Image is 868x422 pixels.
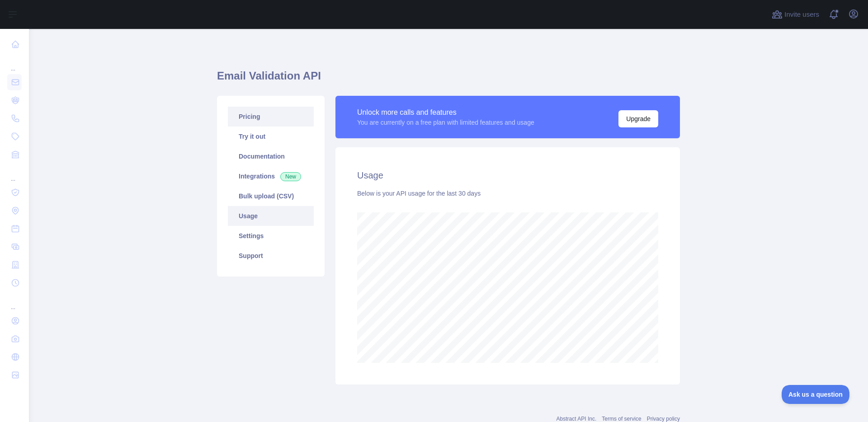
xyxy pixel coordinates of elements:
[357,107,534,118] div: Unlock more calls and features
[7,164,22,183] div: ...
[228,127,314,146] a: Try it out
[228,186,314,206] a: Bulk upload (CSV)
[557,416,597,422] a: Abstract API Inc.
[784,9,819,20] span: Invite users
[228,206,314,226] a: Usage
[357,189,658,198] div: Below is your API usage for the last 30 days
[357,169,658,182] h2: Usage
[228,146,314,166] a: Documentation
[647,416,680,422] a: Privacy policy
[228,107,314,127] a: Pricing
[770,7,821,22] button: Invite users
[782,385,850,404] iframe: Toggle Customer Support
[357,118,534,127] div: You are currently on a free plan with limited features and usage
[228,246,314,266] a: Support
[228,166,314,186] a: Integrations New
[602,416,641,422] a: Terms of service
[217,69,680,90] h1: Email Validation API
[280,172,301,181] span: New
[228,226,314,246] a: Settings
[7,54,22,72] div: ...
[7,293,22,311] div: ...
[618,110,658,127] button: Upgrade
